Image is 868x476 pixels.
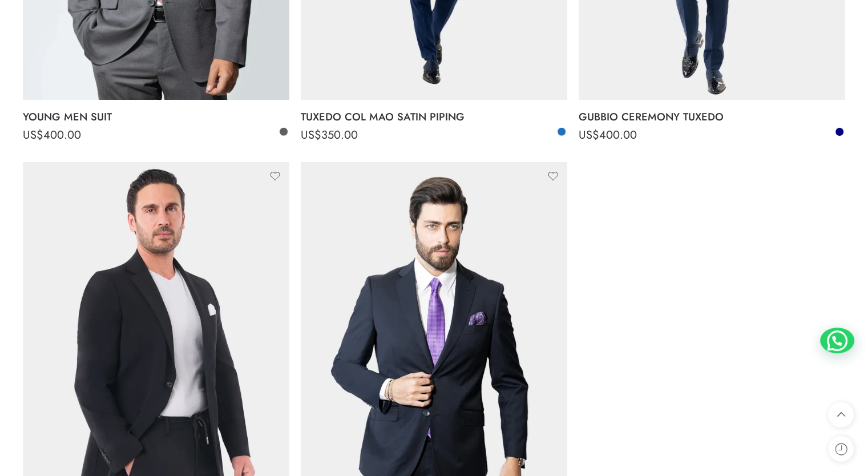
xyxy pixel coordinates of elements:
a: YOUNG MEN SUIT [23,106,289,128]
span: US$ [23,127,43,143]
bdi: 400.00 [579,127,637,143]
a: Blue [556,127,567,137]
a: Navy [834,127,845,137]
span: US$ [579,127,599,143]
a: TUXEDO COL MAO SATIN PIPING [301,106,567,128]
bdi: 350.00 [301,127,358,143]
a: GUBBIO CEREMONY TUXEDO [579,106,845,128]
bdi: 400.00 [23,127,81,143]
span: US$ [301,127,321,143]
a: Anthracite [278,127,289,137]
